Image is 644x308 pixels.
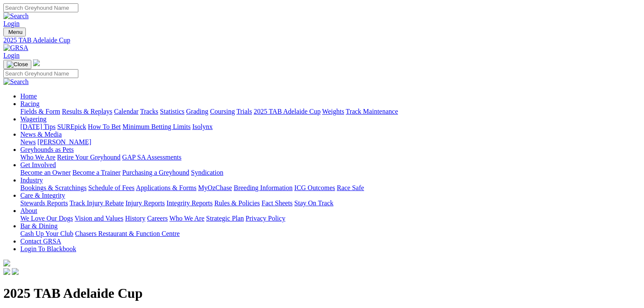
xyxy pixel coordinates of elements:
[294,184,335,191] a: ICG Outcomes
[20,92,37,100] a: Home
[166,199,213,207] a: Integrity Reports
[234,184,293,191] a: Breeding Information
[198,184,232,191] a: MyOzChase
[254,108,321,115] a: 2025 TAB Adelaide Cup
[169,215,205,222] a: Who We Are
[33,59,40,66] img: logo-grsa-white.png
[186,108,208,115] a: Grading
[147,215,168,222] a: Careers
[20,207,37,214] a: About
[3,260,10,266] img: logo-grsa-white.png
[160,108,185,115] a: Statistics
[3,268,10,275] img: facebook.svg
[20,138,36,146] a: News
[37,138,91,146] a: [PERSON_NAME]
[57,123,86,130] a: SUREpick
[122,154,182,161] a: GAP SA Assessments
[62,108,112,115] a: Results & Replays
[20,199,68,207] a: Stewards Reports
[20,215,641,222] div: About
[3,69,78,78] input: Search
[20,184,86,191] a: Bookings & Scratchings
[322,108,344,115] a: Weights
[262,199,293,207] a: Fact Sheets
[3,60,31,69] button: Toggle navigation
[20,115,47,123] a: Wagering
[20,146,74,153] a: Greyhounds as Pets
[20,161,56,168] a: Get Involved
[206,215,244,222] a: Strategic Plan
[20,199,641,207] div: Care & Integrity
[20,230,73,237] a: Cash Up Your Club
[20,100,39,107] a: Racing
[20,154,641,161] div: Greyhounds as Pets
[3,3,78,12] input: Search
[294,199,333,207] a: Stay On Track
[3,20,19,27] a: Login
[125,199,165,207] a: Injury Reports
[3,78,29,86] img: Search
[114,108,138,115] a: Calendar
[75,230,180,237] a: Chasers Restaurant & Function Centre
[125,215,145,222] a: History
[20,131,62,138] a: News & Media
[20,138,641,146] div: News & Media
[140,108,158,115] a: Tracks
[346,108,398,115] a: Track Maintenance
[136,184,196,191] a: Applications & Forms
[20,230,641,238] div: Bar & Dining
[20,169,641,176] div: Get Involved
[69,199,124,207] a: Track Injury Rebate
[3,36,641,44] a: 2025 TAB Adelaide Cup
[3,44,28,52] img: GRSA
[246,215,285,222] a: Privacy Policy
[12,268,19,275] img: twitter.svg
[122,169,189,176] a: Purchasing a Greyhound
[75,215,123,222] a: Vision and Values
[20,154,55,161] a: Who We Are
[20,184,641,192] div: Industry
[337,184,364,191] a: Race Safe
[88,123,121,130] a: How To Bet
[88,184,134,191] a: Schedule of Fees
[20,222,58,230] a: Bar & Dining
[20,108,60,115] a: Fields & Form
[20,245,76,252] a: Login To Blackbook
[20,123,55,130] a: [DATE] Tips
[20,192,65,199] a: Care & Integrity
[236,108,252,115] a: Trials
[214,199,260,207] a: Rules & Policies
[57,154,121,161] a: Retire Your Greyhound
[122,123,191,130] a: Minimum Betting Limits
[20,238,61,245] a: Contact GRSA
[3,52,19,59] a: Login
[20,215,73,222] a: We Love Our Dogs
[20,169,71,176] a: Become an Owner
[7,61,28,68] img: Close
[191,169,223,176] a: Syndication
[3,28,26,36] button: Toggle navigation
[192,123,213,130] a: Isolynx
[20,108,641,115] div: Racing
[20,123,641,131] div: Wagering
[8,29,22,35] span: Menu
[210,108,235,115] a: Coursing
[3,286,641,301] h1: 2025 TAB Adelaide Cup
[3,12,29,20] img: Search
[20,176,43,184] a: Industry
[72,169,121,176] a: Become a Trainer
